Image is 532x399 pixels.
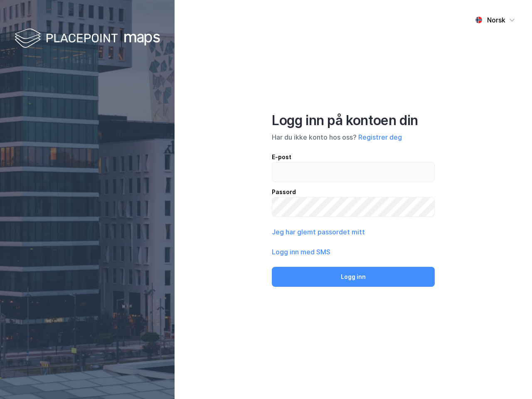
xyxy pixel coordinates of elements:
div: E-post [272,152,435,162]
button: Logg inn med SMS [272,247,330,257]
div: Logg inn på kontoen din [272,112,435,129]
div: Har du ikke konto hos oss? [272,132,435,142]
button: Jeg har glemt passordet mitt [272,227,365,237]
iframe: Chat Widget [490,359,532,399]
button: Registrer deg [358,132,402,142]
img: logo-white.f07954bde2210d2a523dddb988cd2aa7.svg [15,27,160,51]
div: Passord [272,187,435,197]
button: Logg inn [272,267,435,287]
div: Norsk [487,15,505,25]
